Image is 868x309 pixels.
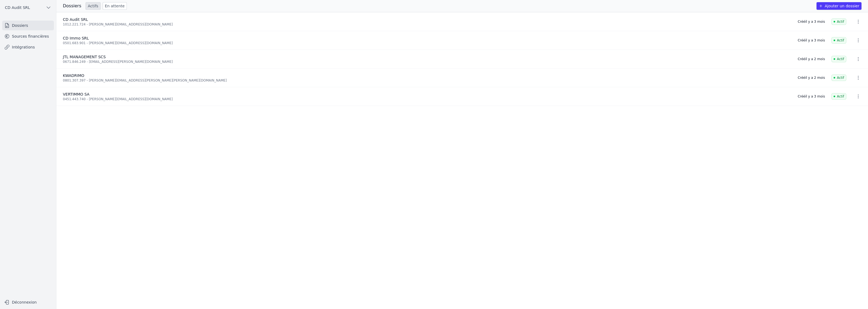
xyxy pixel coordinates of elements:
[63,22,791,27] div: 1012.221.724 - [PERSON_NAME][EMAIL_ADDRESS][DOMAIN_NAME]
[63,41,791,45] div: 0501.683.901 - [PERSON_NAME][EMAIL_ADDRESS][DOMAIN_NAME]
[2,3,54,12] button: CD Audit SRL
[103,2,127,10] a: En attente
[63,36,89,40] span: CD Immo SRL
[831,93,846,100] span: Actif
[817,2,861,10] button: Ajouter un dossier
[5,5,30,10] span: CD Audit SRL
[2,21,54,30] a: Dossiers
[798,19,825,24] div: Créé il y a 3 mois
[798,94,825,99] div: Créé il y a 3 mois
[798,38,825,43] div: Créé il y a 3 mois
[798,57,825,61] div: Créé il y a 2 mois
[831,74,846,81] span: Actif
[2,298,54,307] button: Déconnexion
[2,31,54,41] a: Sources financières
[831,56,846,62] span: Actif
[831,18,846,25] span: Actif
[2,42,54,52] a: Intégrations
[63,73,84,78] span: KWADRIMO
[86,2,101,10] a: Actifs
[63,60,791,64] div: 0671.846.249 - [EMAIL_ADDRESS][PERSON_NAME][DOMAIN_NAME]
[63,97,791,101] div: 0451.443.740 - [PERSON_NAME][EMAIL_ADDRESS][DOMAIN_NAME]
[63,92,89,96] span: VERTIMMO SA
[63,55,106,59] span: JTL MANAGEMENT SCS
[798,76,825,80] div: Créé il y a 2 mois
[831,37,846,44] span: Actif
[63,3,81,9] h3: Dossiers
[63,78,791,83] div: 0801.307.397 - [PERSON_NAME][EMAIL_ADDRESS][PERSON_NAME][PERSON_NAME][DOMAIN_NAME]
[63,17,88,22] span: CD Audit SRL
